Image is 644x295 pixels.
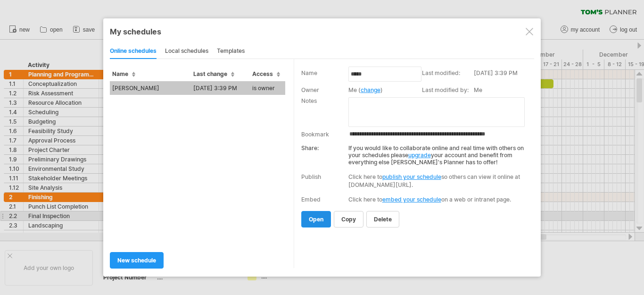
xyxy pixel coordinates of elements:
[301,96,348,128] td: Notes
[165,44,208,59] div: local schedules
[408,152,431,159] a: upgrade
[474,85,532,96] td: Me
[422,68,474,85] td: Last modified:
[193,70,234,77] span: Last change
[301,68,348,85] td: Name
[334,211,363,228] a: copy
[474,68,532,85] td: [DATE] 3:39 PM
[301,85,348,96] td: Owner
[382,173,441,180] a: publish your schedule
[348,86,417,93] div: Me ( )
[301,140,528,166] div: If you would like to collaborate online and real time with others on your schedules please your a...
[374,216,392,223] span: delete
[252,70,280,77] span: Access
[112,70,135,77] span: Name
[341,216,356,223] span: copy
[191,81,250,95] td: [DATE] 3:39 PM
[422,85,474,96] td: Last modified by:
[382,196,441,203] a: embed your schedule
[301,144,319,152] strong: Share:
[110,81,191,95] td: [PERSON_NAME]
[366,211,399,228] a: delete
[250,81,285,95] td: is owner
[110,44,157,59] div: online schedules
[301,173,321,180] div: Publish
[110,27,534,36] div: My schedules
[301,211,331,228] a: open
[117,257,156,264] span: new schedule
[301,196,321,203] div: Embed
[348,196,528,203] div: Click here to on a web or intranet page.
[361,86,380,93] a: change
[217,44,245,59] div: templates
[110,252,164,269] a: new schedule
[301,128,348,140] td: Bookmark
[309,216,323,223] span: open
[348,173,528,189] div: Click here to so others can view it online at [DOMAIN_NAME][URL].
